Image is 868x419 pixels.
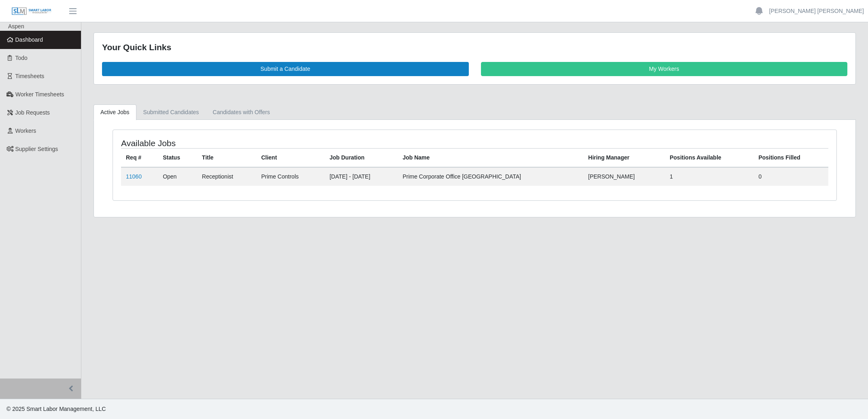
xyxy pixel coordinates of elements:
[102,62,469,76] a: Submit a Candidate
[197,148,256,167] th: Title
[583,167,665,186] td: [PERSON_NAME]
[197,167,256,186] td: Receptionist
[665,167,753,186] td: 1
[481,62,848,76] a: My Workers
[583,148,665,167] th: Hiring Manager
[256,148,325,167] th: Client
[136,104,206,120] a: Submitted Candidates
[325,167,398,186] td: [DATE] - [DATE]
[8,23,24,30] span: Aspen
[769,7,864,15] a: [PERSON_NAME] [PERSON_NAME]
[94,104,136,120] a: Active Jobs
[6,406,106,412] span: © 2025 Smart Labor Management, LLC
[398,148,583,167] th: Job Name
[753,167,828,186] td: 0
[126,173,142,180] a: 11060
[15,91,64,98] span: Worker Timesheets
[102,41,847,54] div: Your Quick Links
[15,128,36,134] span: Workers
[121,148,158,167] th: Req #
[121,138,408,148] h4: Available Jobs
[15,73,45,79] span: Timesheets
[15,55,28,61] span: Todo
[256,167,325,186] td: Prime Controls
[665,148,753,167] th: Positions Available
[398,167,583,186] td: Prime Corporate Office [GEOGRAPHIC_DATA]
[158,148,197,167] th: Status
[325,148,398,167] th: Job Duration
[11,7,52,16] img: SLM Logo
[15,109,50,116] span: Job Requests
[753,148,828,167] th: Positions Filled
[158,167,197,186] td: Open
[206,104,277,120] a: Candidates with Offers
[15,36,43,43] span: Dashboard
[15,146,58,152] span: Supplier Settings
